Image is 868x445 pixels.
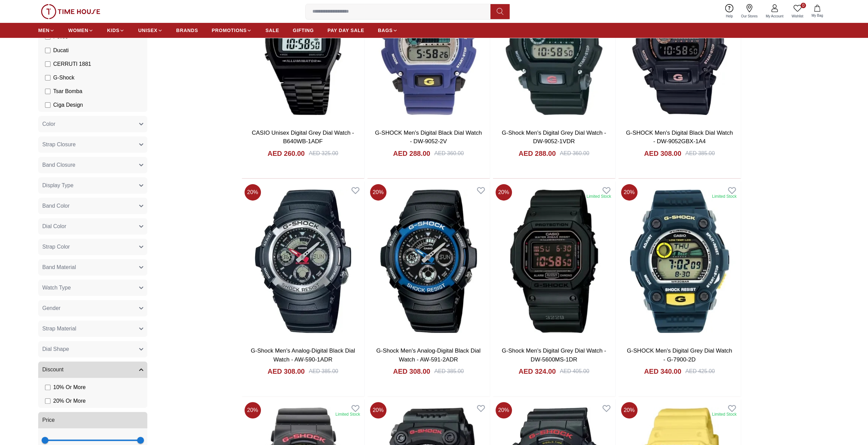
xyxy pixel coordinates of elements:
[212,24,252,36] a: PROMOTIONS
[496,402,512,418] span: 20 %
[53,46,69,55] span: Ducati
[42,161,75,169] span: Band Closure
[800,3,806,8] span: 0
[38,136,147,153] button: Strap Closure
[367,181,490,341] img: G-Shock Men's Analog-Digital Black Dial Watch - AW-591-2ADR
[38,321,147,337] button: Strap Material
[434,149,464,158] div: AED 360.00
[138,24,162,36] a: UNISEX
[644,367,681,376] h4: AED 340.00
[68,24,93,36] a: WOMEN
[502,130,606,145] a: G-Shock Men's Digital Grey Dial Watch - DW-9052-1VDR
[737,3,762,20] a: Our Stores
[38,116,147,132] button: Color
[378,27,393,34] span: BAGS
[38,177,147,194] button: Display Type
[627,347,732,363] a: G-SHOCK Men's Digital Grey Dial Watch - G-7900-2D
[293,27,314,34] span: GIFTING
[42,366,63,374] span: Discount
[38,300,147,316] button: Gender
[251,347,355,363] a: G-Shock Men's Analog-Digital Black Dial Watch - AW-590-1ADR
[335,412,360,417] div: Limited Stock
[45,398,50,404] input: 20% Or More
[45,89,50,94] input: Tsar Bomba
[38,280,147,296] button: Watch Type
[518,367,556,376] h4: AED 324.00
[722,3,737,20] a: Help
[327,27,364,34] span: PAY DAY SALE
[42,140,76,149] span: Strap Closure
[393,149,430,158] h4: AED 288.00
[45,48,50,53] input: Ducati
[42,243,70,251] span: Strap Color
[212,27,247,34] span: PROMOTIONS
[242,181,364,341] a: G-Shock Men's Analog-Digital Black Dial Watch - AW-590-1ADR
[42,284,71,292] span: Watch Type
[42,345,69,353] span: Dial Shape
[738,14,760,19] span: Our Stores
[712,412,736,417] div: Limited Stock
[378,24,398,36] a: BAGS
[293,24,314,36] a: GIFTING
[38,412,147,428] button: Price
[518,149,556,158] h4: AED 288.00
[560,367,589,375] div: AED 405.00
[42,416,55,424] span: Price
[38,341,147,357] button: Dial Shape
[712,194,736,199] div: Limited Stock
[53,60,91,68] span: CERRUTI 1881
[38,259,147,276] button: Band Material
[434,367,464,375] div: AED 385.00
[375,130,482,145] a: G-SHOCK Men's Digital Black Dial Watch - DW-9052-2V
[38,157,147,173] button: Band Closure
[176,24,198,36] a: BRANDS
[53,397,86,405] span: 20 % Or More
[586,194,611,199] div: Limited Stock
[107,24,124,36] a: KIDS
[618,181,741,341] img: G-SHOCK Men's Digital Grey Dial Watch - G-7900-2D
[265,27,279,34] span: SALE
[45,75,50,80] input: G-Shock
[309,149,338,158] div: AED 325.00
[42,202,70,210] span: Band Color
[45,61,50,67] input: CERRUTI 1881
[53,383,86,391] span: 10 % Or More
[309,367,338,375] div: AED 385.00
[38,218,147,235] button: Dial Color
[45,102,50,108] input: Ciga Design
[42,120,55,128] span: Color
[245,402,261,418] span: 20 %
[621,184,637,201] span: 20 %
[267,149,305,158] h4: AED 260.00
[176,27,198,34] span: BRANDS
[252,130,354,145] a: CASIO Unisex Digital Grey Dial Watch - B640WB-1ADF
[42,222,66,231] span: Dial Color
[723,14,736,19] span: Help
[42,325,76,333] span: Strap Material
[644,149,681,158] h4: AED 308.00
[38,198,147,214] button: Band Color
[376,347,481,363] a: G-Shock Men's Analog-Digital Black Dial Watch - AW-591-2ADR
[68,27,88,34] span: WOMEN
[560,149,589,158] div: AED 360.00
[53,74,74,82] span: G-Shock
[626,130,733,145] a: G-SHOCK Men's Digital Black Dial Watch - DW-9052GBX-1A4
[370,402,386,418] span: 20 %
[245,184,261,201] span: 20 %
[42,181,73,190] span: Display Type
[807,3,827,19] button: My Bag
[809,13,826,18] span: My Bag
[327,24,364,36] a: PAY DAY SALE
[685,149,715,158] div: AED 385.00
[53,87,82,95] span: Tsar Bomba
[45,385,50,390] input: 10% Or More
[41,4,100,19] img: ...
[685,367,715,375] div: AED 425.00
[763,14,786,19] span: My Account
[496,184,512,201] span: 20 %
[42,263,76,271] span: Band Material
[267,367,305,376] h4: AED 308.00
[393,367,430,376] h4: AED 308.00
[493,181,615,341] img: G-Shock Men's Digital Grey Dial Watch - DW-5600MS-1DR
